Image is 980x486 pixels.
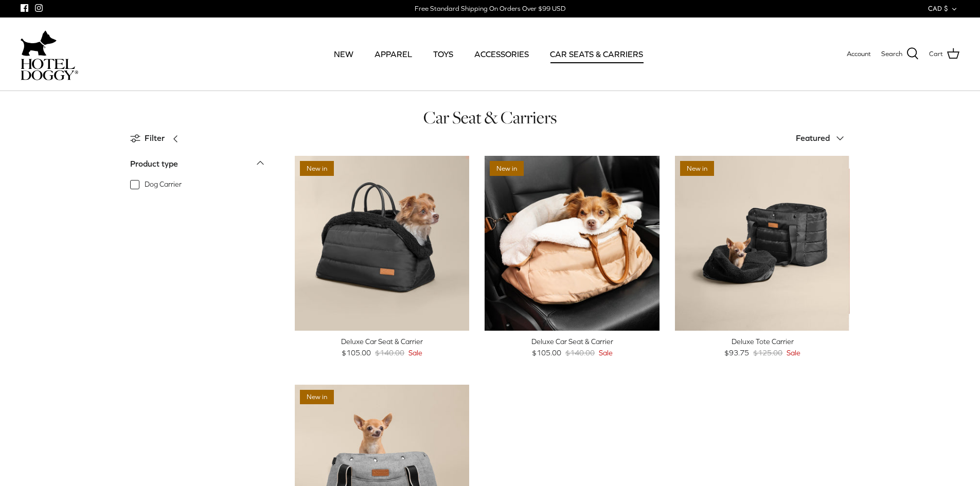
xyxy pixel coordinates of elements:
span: $105.00 [342,347,371,358]
a: hoteldoggycom [21,28,78,80]
img: hoteldoggycom [21,59,78,80]
span: $140.00 [375,347,404,358]
span: $93.75 [724,347,749,358]
img: dog-icon.svg [21,28,57,59]
span: Search [881,49,902,60]
h1: Car Seat & Carriers [130,106,850,129]
a: CAR SEATS & CARRIERS [541,37,652,71]
span: Sale [408,347,422,358]
a: ACCESSORIES [465,37,538,71]
a: Deluxe Tote Carrier $93.75 $125.00 Sale [675,336,850,359]
a: Facebook [21,4,28,12]
a: Instagram [35,4,43,12]
a: Account [847,49,871,60]
span: New in [490,161,524,176]
span: Dog Carrier [145,179,182,190]
span: Filter [145,132,165,145]
a: Deluxe Car Seat & Carrier $105.00 $140.00 Sale [485,336,660,359]
a: Cart [929,47,959,61]
a: Filter [130,126,185,151]
span: $105.00 [532,347,561,358]
span: $140.00 [565,347,595,358]
div: Deluxe Tote Carrier [675,336,850,347]
a: Deluxe Car Seat & Carrier [485,156,660,331]
a: Deluxe Tote Carrier [675,156,850,331]
span: Sale [599,347,613,358]
a: Deluxe Car Seat & Carrier [295,156,470,331]
a: Product type [130,156,264,179]
span: New in [300,161,334,176]
div: Deluxe Car Seat & Carrier [485,336,660,347]
a: Search [881,47,919,61]
span: $125.00 [753,347,782,358]
span: Featured [796,133,830,142]
a: NEW [325,37,363,71]
span: New in [680,161,714,176]
button: Featured [796,127,850,150]
a: APPAREL [365,37,421,71]
div: Free Standard Shipping On Orders Over $99 USD [415,4,565,13]
span: Sale [787,347,800,358]
div: Deluxe Car Seat & Carrier [295,336,470,347]
div: Primary navigation [153,37,824,71]
a: Free Standard Shipping On Orders Over $99 USD [415,1,565,16]
a: TOYS [424,37,462,71]
span: Account [847,50,871,58]
a: Deluxe Car Seat & Carrier $105.00 $140.00 Sale [295,336,470,359]
span: Cart [929,49,943,60]
span: New in [300,390,334,405]
div: Product type [130,157,178,171]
